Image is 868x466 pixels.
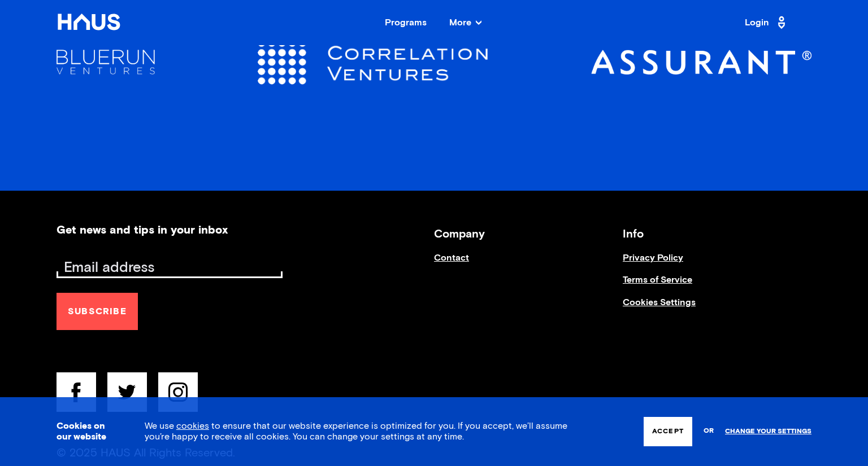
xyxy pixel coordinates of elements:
button: Subscribe [57,293,138,330]
a: facebook [57,372,96,418]
a: Privacy Policy [623,253,811,275]
span: or [704,421,714,441]
a: Programs [385,18,427,27]
a: instagram [158,372,198,418]
h3: Info [623,225,811,244]
a: Login [745,14,789,32]
h2: Get news and tips in your inbox [57,225,228,236]
a: Terms of Service [623,275,811,297]
a: Contact [434,253,623,275]
a: Change your settings [725,428,811,436]
img: Assurant [591,50,811,74]
span: More [449,18,481,27]
h3: Company [434,225,623,244]
span: We use to ensure that our website experience is optimized for you. If you accept, we’ll assume yo... [145,421,567,441]
h3: Cookies on our website [57,421,116,442]
a: twitter [107,372,147,418]
a: Cookies Settings [623,297,811,319]
input: Email address [59,260,283,276]
button: Accept [644,417,692,446]
a: cookies [176,421,209,430]
img: Bluerun Ventures [57,50,155,74]
img: Correlation Venture Capital [258,39,488,85]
